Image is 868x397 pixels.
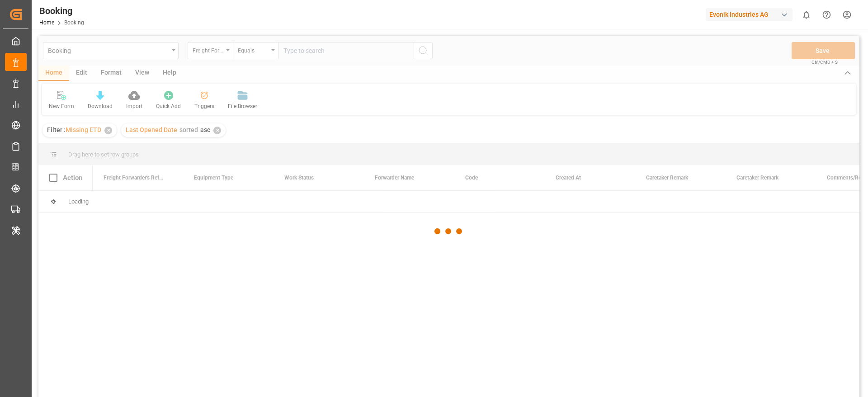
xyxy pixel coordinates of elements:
[816,5,837,25] button: Help Center
[796,5,816,25] button: show 0 new notifications
[706,6,796,23] button: Evonik Industries AG
[39,4,84,18] div: Booking
[706,8,793,21] div: Evonik Industries AG
[39,19,54,26] a: Home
